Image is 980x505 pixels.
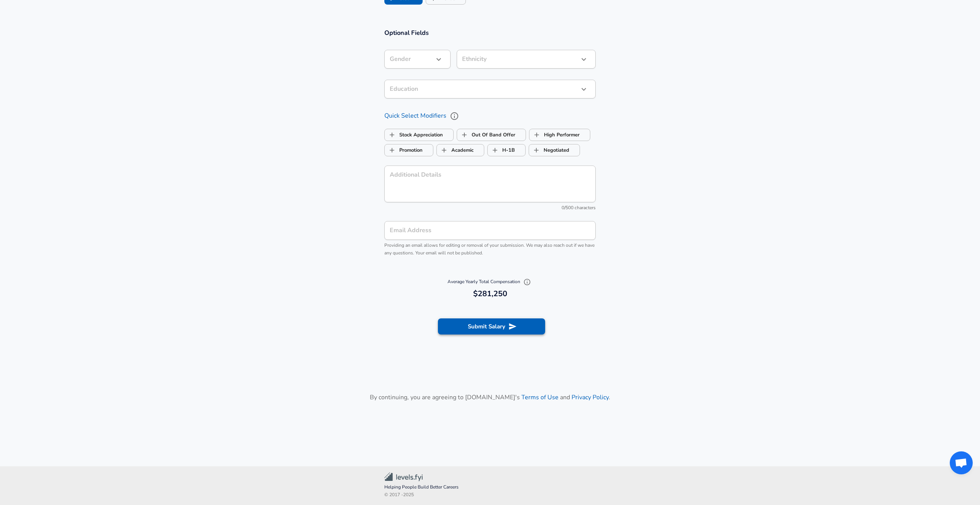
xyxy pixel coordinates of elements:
button: PromotionPromotion [384,144,433,156]
span: Stock Appreciation [385,128,399,142]
input: team@levels.fyi [384,221,596,240]
button: Explain Total Compensation [521,276,533,288]
button: AcademicAcademic [436,144,484,156]
button: Submit Salary [438,318,545,334]
span: Negotiated [529,143,544,157]
label: Negotiated [529,143,569,157]
label: High Performer [529,128,580,142]
label: Academic [437,143,474,157]
span: Promotion [385,143,399,157]
span: Average Yearly Total Compensation [448,279,533,285]
label: Promotion [385,143,423,157]
label: H-1B [488,143,515,157]
span: Out Of Band Offer [457,128,472,142]
button: High PerformerHigh Performer [529,129,590,141]
span: High Performer [529,128,544,142]
div: Open chat [950,451,973,474]
a: Terms of Use [521,393,559,402]
span: Providing an email allows for editing or removal of your submission. We may also reach out if we ... [384,242,595,256]
label: Stock Appreciation [385,128,443,142]
h6: $281,250 [387,288,593,300]
button: NegotiatedNegotiated [529,144,580,156]
div: 0/500 characters [384,204,596,212]
span: H-1B [488,143,502,157]
a: Privacy Policy [572,393,609,402]
button: Out Of Band OfferOut Of Band Offer [457,129,526,141]
button: H-1BH-1B [487,144,526,156]
button: Stock AppreciationStock Appreciation [384,129,454,141]
span: Academic [437,143,451,157]
h3: Optional Fields [384,28,596,37]
span: Helping People Build Better Careers [384,484,596,491]
button: help [448,110,461,123]
label: Quick Select Modifiers [384,110,596,123]
label: Out Of Band Offer [457,128,515,142]
span: © 2017 - 2025 [384,491,596,499]
img: Levels.fyi Community [384,472,423,481]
